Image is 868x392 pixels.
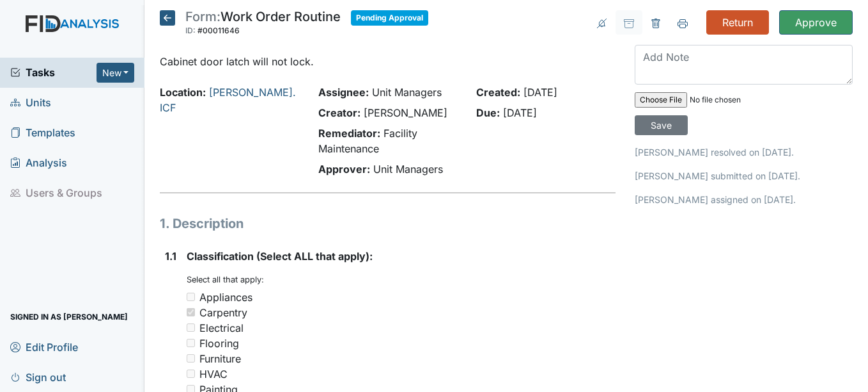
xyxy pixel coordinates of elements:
label: 1.1 [165,249,176,264]
span: Unit Managers [373,163,443,176]
button: New [97,63,135,83]
span: [DATE] [503,106,537,119]
h1: 1. Description [160,214,615,233]
p: Cabinet door latch will not lock. [160,54,615,69]
div: HVAC [199,366,228,382]
strong: Assignee: [318,86,369,99]
input: Save [635,115,688,135]
span: [DATE] [523,86,557,99]
input: Appliances [187,293,195,301]
span: ID: [185,26,196,35]
small: Select all that apply: [187,275,264,284]
input: Approve [779,10,853,35]
strong: Location: [160,86,206,99]
input: Flooring [187,339,195,347]
strong: Remediator: [318,127,380,140]
span: Signed in as [PERSON_NAME] [10,307,128,327]
span: Units [10,93,51,113]
span: Form: [185,9,221,24]
div: Furniture [199,351,241,366]
span: Pending Approval [351,10,428,26]
div: Carpentry [199,305,247,320]
a: Tasks [10,65,97,80]
div: Flooring [199,336,239,351]
input: Carpentry [187,308,195,316]
strong: Due: [476,106,500,119]
strong: Creator: [318,106,360,119]
span: Classification (Select ALL that apply): [187,250,373,263]
span: Analysis [10,153,67,173]
input: Return [706,10,769,35]
input: HVAC [187,370,195,378]
p: [PERSON_NAME] submitted on [DATE]. [635,169,853,183]
span: #00011646 [198,26,240,35]
span: Sign out [10,367,66,387]
p: [PERSON_NAME] resolved on [DATE]. [635,145,853,159]
input: Electrical [187,323,195,332]
span: Edit Profile [10,337,78,357]
strong: Created: [476,86,520,99]
a: [PERSON_NAME]. ICF [160,86,296,114]
div: Electrical [199,320,244,336]
p: [PERSON_NAME] assigned on [DATE]. [635,193,853,206]
div: Work Order Routine [185,10,341,38]
span: Templates [10,123,75,143]
span: Unit Managers [372,86,442,99]
input: Furniture [187,354,195,363]
strong: Approver: [318,163,370,176]
div: Appliances [199,290,252,305]
span: [PERSON_NAME] [364,106,447,119]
